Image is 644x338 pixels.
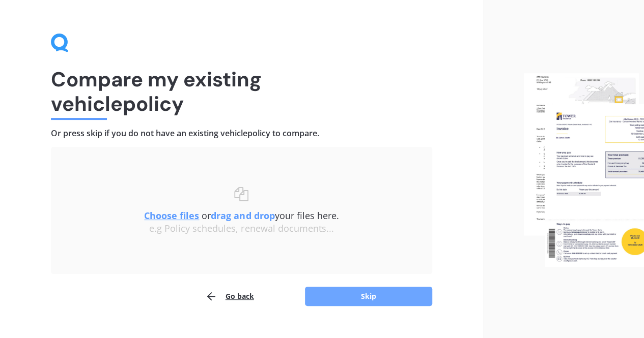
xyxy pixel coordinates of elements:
button: Go back [205,286,254,306]
button: Skip [305,287,432,306]
img: files.webp [524,73,644,267]
span: or your files here. [144,209,339,222]
div: e.g Policy schedules, renewal documents... [71,223,412,234]
b: drag and drop [211,209,274,222]
h4: Or press skip if you do not have an existing vehicle policy to compare. [51,128,432,139]
h1: Compare my existing vehicle policy [51,67,432,116]
u: Choose files [144,209,199,222]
